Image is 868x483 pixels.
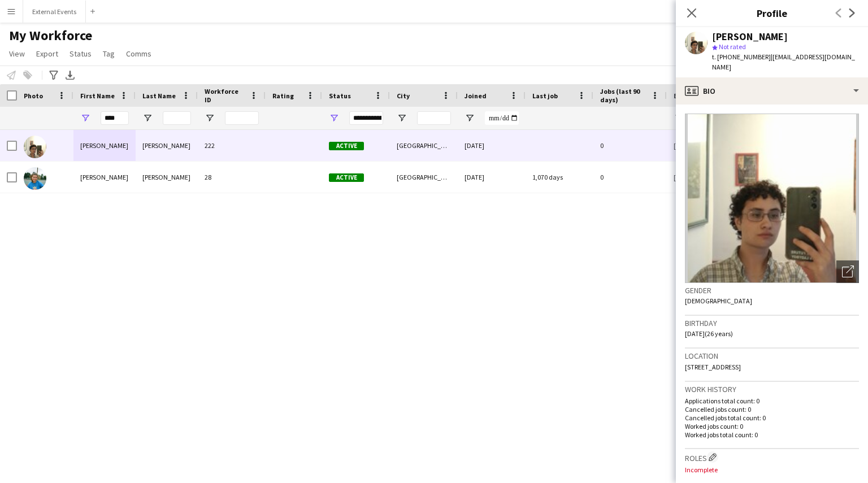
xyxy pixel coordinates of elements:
span: View [9,49,25,59]
button: Open Filter Menu [329,113,339,123]
div: [PERSON_NAME] [136,162,198,193]
h3: Location [685,351,859,361]
p: Cancelled jobs total count: 0 [685,414,859,422]
span: Tag [103,49,115,59]
span: Rating [272,92,294,100]
span: [DATE] (26 years) [685,329,733,338]
button: Open Filter Menu [465,113,475,123]
span: [STREET_ADDRESS] [685,363,741,371]
div: 28 [198,162,266,193]
button: Open Filter Menu [674,113,684,123]
span: First Name [80,92,115,100]
div: 222 [198,130,266,161]
button: Open Filter Menu [142,113,153,123]
span: Joined [465,92,487,100]
span: Last job [532,92,558,100]
input: First Name Filter Input [101,111,129,125]
span: My Workforce [9,27,92,44]
input: City Filter Input [417,111,451,125]
span: t. [PHONE_NUMBER] [712,53,771,61]
span: Active [329,173,364,182]
div: 0 [593,130,667,161]
input: Joined Filter Input [485,111,519,125]
a: Export [32,46,63,61]
h3: Profile [676,6,868,20]
p: Incomplete [685,465,859,474]
a: Comms [121,46,156,61]
span: Active [329,142,364,150]
div: Open photos pop-in [836,260,859,283]
div: [GEOGRAPHIC_DATA] [390,130,458,161]
span: Status [70,49,92,59]
span: | [EMAIL_ADDRESS][DOMAIN_NAME] [712,53,855,71]
img: Crew avatar or photo [685,114,859,283]
div: [PERSON_NAME] [73,162,136,193]
button: External Events [23,1,86,23]
img: Georgi Williams [24,167,46,190]
div: [PERSON_NAME] [73,130,136,161]
div: [DATE] [458,130,526,161]
span: Comms [126,49,151,59]
span: Jobs (last 90 days) [600,87,646,104]
h3: Gender [685,285,859,295]
button: Open Filter Menu [80,113,90,123]
span: Email [674,92,692,100]
div: Bio [676,77,868,105]
span: Workforce ID [205,87,245,104]
input: Workforce ID Filter Input [225,111,259,125]
p: Worked jobs count: 0 [685,422,859,430]
p: Cancelled jobs count: 0 [685,405,859,414]
div: [DATE] [458,162,526,193]
div: [PERSON_NAME] [712,32,788,42]
p: Applications total count: 0 [685,397,859,405]
input: Last Name Filter Input [163,111,191,125]
p: Worked jobs total count: 0 [685,430,859,439]
span: Status [329,92,351,100]
span: Last Name [142,92,176,100]
div: 0 [593,162,667,193]
div: [PERSON_NAME] [136,130,198,161]
span: City [397,92,410,100]
a: Status [65,46,96,61]
button: Open Filter Menu [397,113,407,123]
h3: Birthday [685,318,859,328]
h3: Work history [685,384,859,394]
app-action-btn: Export XLSX [63,68,77,82]
app-action-btn: Advanced filters [47,68,60,82]
span: Not rated [719,42,746,51]
span: Photo [24,92,43,100]
span: [DEMOGRAPHIC_DATA] [685,297,752,305]
button: Open Filter Menu [205,113,215,123]
a: Tag [98,46,119,61]
span: Export [36,49,58,59]
h3: Roles [685,451,859,463]
div: 1,070 days [526,162,593,193]
img: George Villar [24,136,46,158]
a: View [5,46,29,61]
div: [GEOGRAPHIC_DATA] [390,162,458,193]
